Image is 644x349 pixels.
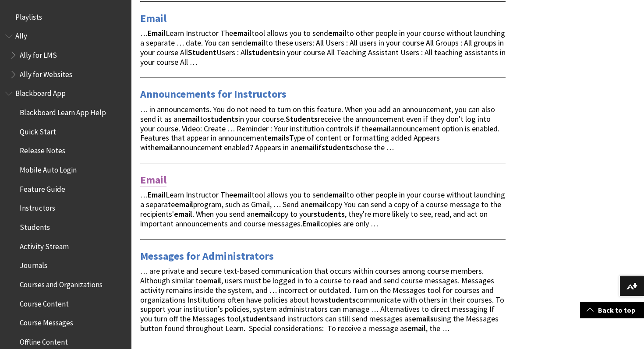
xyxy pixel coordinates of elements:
strong: students [207,114,238,124]
strong: email [155,142,173,152]
span: Activity Stream [20,239,69,251]
strong: email [233,28,251,38]
span: Ally for LMS [20,48,57,60]
span: Blackboard App [15,86,66,98]
span: … in announcements. You do not need to turn on this feature. When you add an announcement, you ca... [140,104,499,152]
span: Courses and Organizations [20,277,103,289]
span: … Learn Instructor The tool allows you to send to other people in your course without launching a... [140,28,506,67]
nav: Book outline for Playlists [5,10,126,25]
strong: email [328,28,347,38]
span: Ally for Websites [20,67,72,79]
strong: email [247,38,265,48]
strong: email [308,199,327,209]
strong: email [174,209,192,219]
a: Email [140,11,166,25]
strong: email [407,323,426,333]
a: Back to top [580,302,644,318]
strong: email [233,190,251,200]
span: Release Notes [20,144,65,155]
nav: Book outline for Anthology Ally Help [5,29,126,82]
a: Email [140,173,166,187]
strong: email [372,123,391,134]
span: Feature Guide [20,182,65,194]
strong: students [322,142,353,152]
span: … are private and secure text-based communication that occurs within courses among course members... [140,266,504,333]
strong: Email [302,219,320,229]
strong: emails [267,133,289,143]
strong: Email [148,190,166,200]
span: Ally [15,29,27,41]
strong: Students [286,114,318,124]
span: Course Messages [20,316,73,328]
strong: students [248,47,280,57]
a: Messages for Administrators [140,249,274,263]
span: Quick Start [20,124,56,136]
a: Announcements for Instructors [140,87,287,101]
span: … Learn Instructor The tool allows you to send to other people in your course without launching a... [140,190,505,228]
strong: Student [188,47,216,57]
strong: students [325,295,356,305]
strong: Email [148,28,166,38]
strong: email [203,275,221,286]
span: Offline Content [20,335,68,346]
strong: email [181,114,200,124]
span: Mobile Auto Login [20,162,77,174]
span: Instructors [20,201,55,213]
strong: email [298,142,317,152]
span: Journals [20,258,47,270]
span: Blackboard Learn App Help [20,105,106,117]
strong: email [328,190,347,200]
strong: students [314,209,345,219]
strong: email [255,209,273,219]
strong: students [242,314,273,324]
strong: emails [412,314,434,324]
span: Playlists [15,10,42,21]
span: Course Content [20,296,69,308]
strong: email [175,199,193,209]
span: Students [20,220,50,232]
